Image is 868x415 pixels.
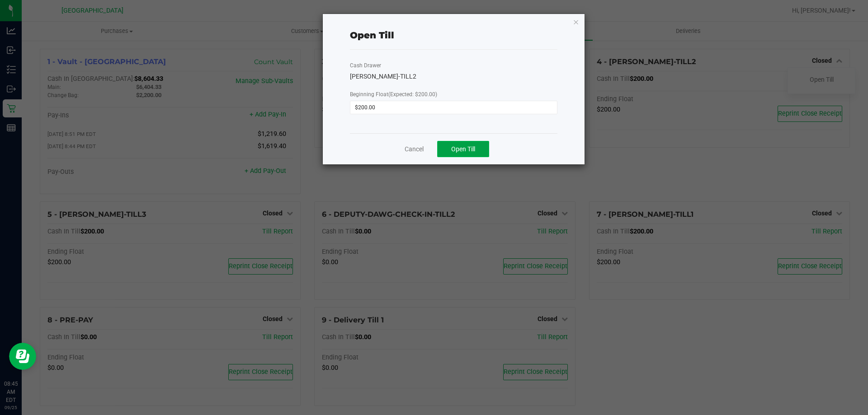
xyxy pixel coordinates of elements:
a: Cancel [405,145,424,154]
button: Open Till [437,141,489,157]
div: Open Till [350,28,394,42]
iframe: Resource center [9,343,36,370]
span: Open Till [451,145,475,153]
label: Cash Drawer [350,61,381,70]
span: Beginning Float [350,91,437,98]
div: [PERSON_NAME]-TILL2 [350,72,557,81]
span: (Expected: $200.00) [388,91,437,98]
